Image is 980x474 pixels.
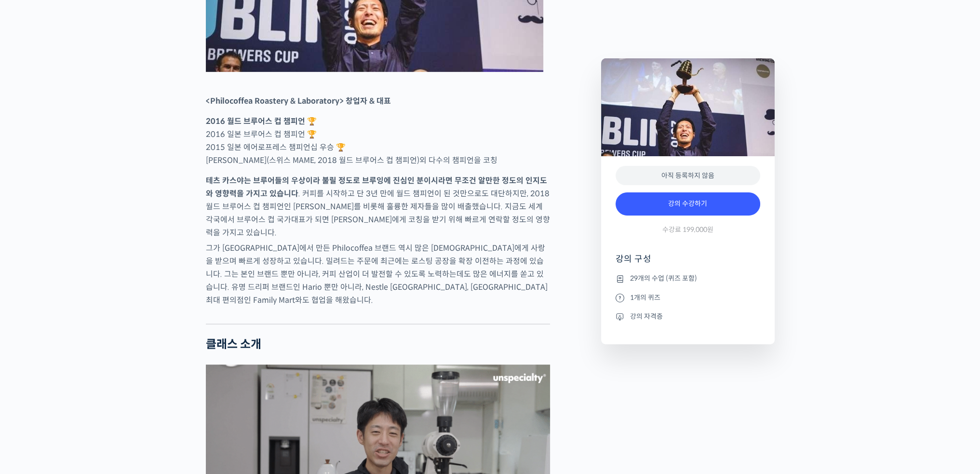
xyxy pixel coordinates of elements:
[3,306,64,330] a: 홈
[616,292,760,303] li: 1개의 퀴즈
[616,253,760,272] h4: 강의 구성
[206,174,550,239] p: . 커피를 시작하고 단 3년 만에 월드 챔피언이 된 것만으로도 대단하지만, 2018 월드 브루어스 컵 챔피언인 [PERSON_NAME]를 비롯해 훌륭한 제자들을 많이 배출했습...
[206,176,547,199] strong: 테츠 카스야는 브루어들의 우상이라 불릴 정도로 브루잉에 진심인 분이시라면 무조건 알만한 정도의 인지도와 영향력을 가지고 있습니다
[206,115,550,167] p: 2016 일본 브루어스 컵 챔피언 🏆 2015 일본 에어로프레스 챔피언십 우승 🏆 [PERSON_NAME](스위스 MAME, 2018 월드 브루어스 컵 챔피언)외 다수의 챔피...
[149,320,161,328] span: 설정
[616,166,760,186] div: 아직 등록하지 않음
[616,273,760,284] li: 29개의 수업 (퀴즈 포함)
[30,320,36,328] span: 홈
[206,96,391,106] strong: <Philocoffea Roastery & Laboratory> 창업자 & 대표
[616,192,760,216] a: 강의 수강하기
[206,338,550,352] h2: 클래스 소개
[206,242,550,307] p: 그가 [GEOGRAPHIC_DATA]에서 만든 Philocoffea 브랜드 역시 많은 [DEMOGRAPHIC_DATA]에게 사랑을 받으며 빠르게 성장하고 있습니다. 밀려드는 ...
[88,321,100,328] span: 대화
[616,311,760,322] li: 강의 자격증
[662,225,713,234] span: 수강료 199,000원
[64,306,124,330] a: 대화
[206,116,317,126] strong: 2016 월드 브루어스 컵 챔피언 🏆
[124,306,185,330] a: 설정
